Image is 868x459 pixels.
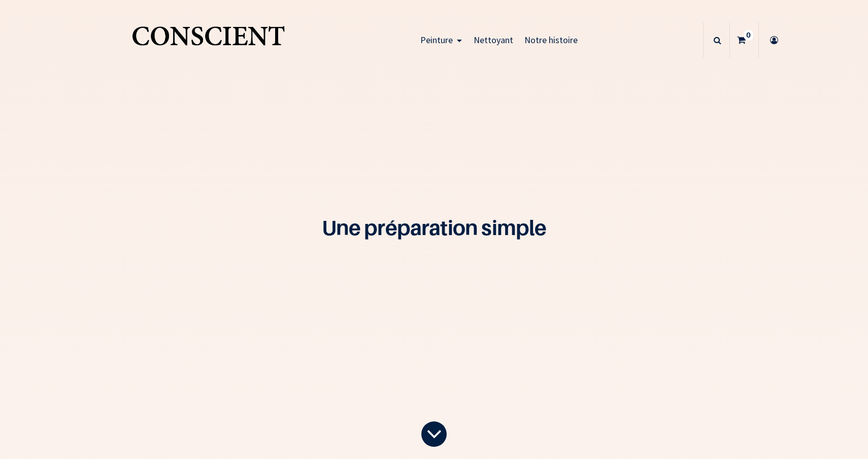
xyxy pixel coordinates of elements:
[524,34,578,46] span: Notre histoire
[133,217,735,238] h1: Une préparation simple
[420,34,453,46] span: Peinture
[415,22,468,58] a: Peinture
[744,30,753,40] sup: 0
[130,20,287,60] img: Conscient
[130,20,287,60] a: Logo of Conscient
[474,34,513,46] span: Nettoyant
[730,22,758,58] a: 0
